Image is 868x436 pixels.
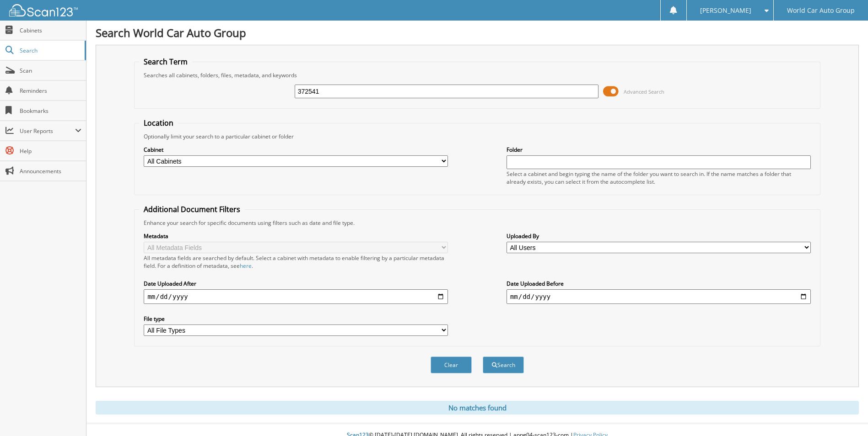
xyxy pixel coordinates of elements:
label: Date Uploaded Before [507,280,811,287]
button: Search [483,356,524,373]
legend: Search Term [139,57,192,67]
span: Search [20,47,80,54]
legend: Additional Document Filters [139,204,245,214]
span: Help [20,147,81,155]
input: start [144,289,448,304]
span: Announcements [20,167,81,175]
span: Reminders [20,87,81,95]
div: Optionally limit your search to a particular cabinet or folder [139,133,815,140]
label: Metadata [144,232,448,240]
span: Bookmarks [20,107,81,115]
label: Date Uploaded After [144,280,448,287]
img: scan123-logo-white.svg [9,4,78,16]
span: Scan [20,67,81,74]
legend: Location [139,118,178,128]
label: Cabinet [144,146,448,154]
div: All metadata fields are searched by default. Select a cabinet with metadata to enable filtering b... [144,254,448,270]
span: World Car Auto Group [787,8,855,13]
a: here [240,262,252,270]
input: end [507,289,811,304]
div: Select a cabinet and begin typing the name of the folder you want to search in. If the name match... [507,170,811,186]
label: Folder [507,146,811,154]
span: User Reports [20,127,75,135]
span: Advanced Search [624,88,664,95]
span: [PERSON_NAME] [700,8,751,13]
span: Cabinets [20,27,81,34]
div: Searches all cabinets, folders, files, metadata, and keywords [139,71,815,79]
h1: Search World Car Auto Group [96,25,859,40]
label: File type [144,315,448,323]
button: Clear [431,356,472,373]
div: Enhance your search for specific documents using filters such as date and file type. [139,219,815,227]
div: No matches found [96,401,859,415]
label: Uploaded By [507,232,811,240]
